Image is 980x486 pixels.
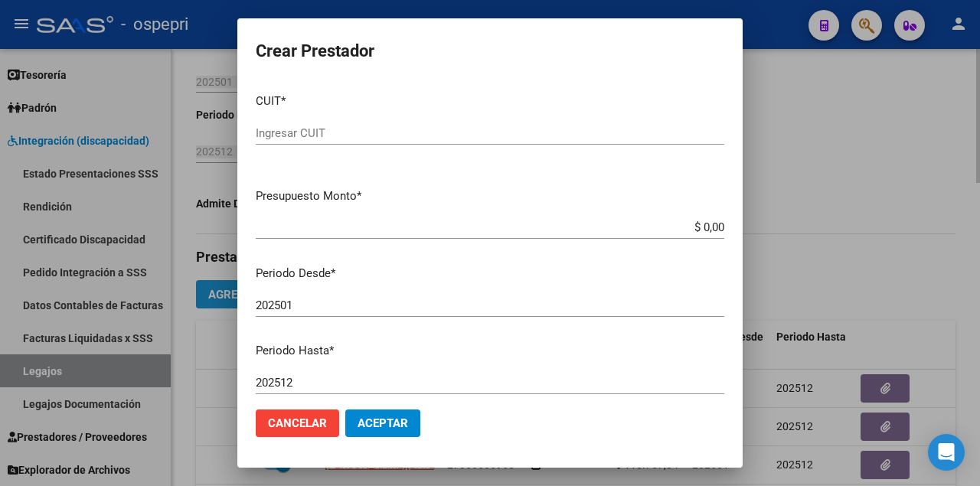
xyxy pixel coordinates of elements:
[345,409,420,437] button: Aceptar
[358,416,408,430] span: Aceptar
[256,93,724,110] p: CUIT
[256,342,724,360] p: Periodo Hasta
[256,409,339,437] button: Cancelar
[256,188,724,205] p: Presupuesto Monto
[256,37,724,66] h2: Crear Prestador
[268,416,327,430] span: Cancelar
[256,265,724,282] p: Periodo Desde
[928,434,965,471] div: Open Intercom Messenger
